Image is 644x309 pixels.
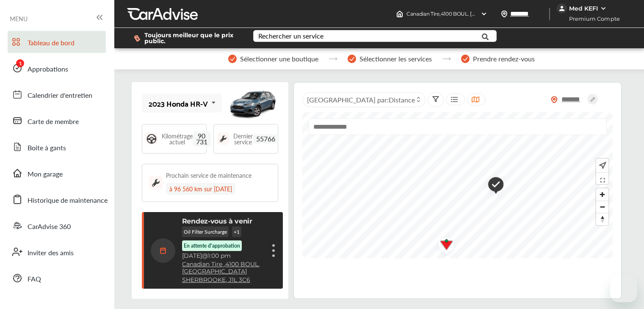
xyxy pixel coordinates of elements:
[8,162,106,184] a: Mon garage
[442,57,451,61] img: stepper-arrow.e24c07c6.svg
[549,8,550,20] img: header-divider.bc55588e.svg
[307,95,415,105] span: [GEOGRAPHIC_DATA] par :
[208,252,231,259] span: 1:00 pm
[28,274,41,285] span: FAQ
[389,95,415,105] span: Distance
[149,99,208,108] div: 2023 Honda HR-V
[240,55,318,63] span: Sélectionner une boutique
[8,215,106,237] a: CarAdvise 360
[8,267,106,289] a: FAQ
[8,31,106,53] a: Tableau de bord
[557,3,567,14] img: jVpblrzwTbfkPYzPPzSLxeg0AAAAASUVORK5CYII=
[28,90,92,101] span: Calendrier d'entretien
[227,84,278,122] img: mobile_50568_st0640_046.png
[202,252,208,259] span: @
[28,195,108,206] span: Historique de maintenance
[28,116,79,127] span: Carte de membre
[253,134,279,143] span: 55766
[8,57,106,79] a: Approbations
[348,55,356,63] img: stepper-checkmark.b5569197.svg
[182,252,202,259] span: [DATE]
[8,110,106,132] a: Carte de membre
[8,83,106,105] a: Calendrier d'entretien
[396,11,403,17] img: header-home-logo.8d720a4f.svg
[217,133,229,145] img: maintenance_logo
[596,201,608,213] button: Zoom out
[432,233,453,258] div: Map marker
[28,248,74,259] span: Inviter des amis
[182,226,229,237] p: Oil Filter Surcharge
[144,32,240,44] span: Toujours meilleur que le prix public.
[473,55,535,63] span: Prendre rendez-vous
[28,143,66,154] span: Boite à gants
[461,55,470,63] img: stepper-checkmark.b5569197.svg
[10,15,28,22] span: MENU
[146,133,158,145] img: steering_logo
[166,183,235,195] div: à 96 560 km sur [DATE]
[258,33,323,39] div: Rechercher un service
[596,201,608,213] span: Zoom out
[28,38,75,49] span: Tableau de bord
[28,221,71,232] span: CarAdvise 360
[432,233,455,258] img: logo-canadian-tire.png
[596,213,608,225] button: Reset bearing to north
[482,173,503,199] img: check-icon.521c8815.svg
[182,276,250,284] a: SHERBROOKE, J1L 3C6
[8,188,106,210] a: Historique de maintenance
[596,188,608,201] button: Zoom in
[597,161,606,170] img: recenter.ce011a49.svg
[134,35,140,42] img: dollor_label_vector.a70140d1.svg
[8,136,106,158] a: Boite à gants
[481,11,487,17] img: header-down-arrow.9dd2ce7d.svg
[182,217,252,225] p: Rendez-vous à venir
[329,57,337,61] img: stepper-arrow.e24c07c6.svg
[228,55,237,63] img: stepper-checkmark.b5569197.svg
[558,14,626,23] span: Premium Compte
[28,64,68,75] span: Approbations
[359,55,432,63] span: Sélectionner les services
[600,5,607,12] img: WGsFRI8htEPBVLJbROoPRyZpYNWhNONpIPPETTm6eUC0GeLEiAAAAAElFTkSuQmCC
[232,226,241,237] p: + 1
[610,275,637,302] iframe: Bouton de lancement de la fenêtre de messagerie
[8,241,106,263] a: Inviter des amis
[166,171,252,179] div: Prochain service de maintenance
[233,133,253,145] span: Dernier service
[184,242,240,249] p: En attente d'approbation
[482,173,503,199] div: Map marker
[182,261,265,275] a: Canadian Tire ,4100 BOUL. [GEOGRAPHIC_DATA]
[162,133,193,145] span: Kilométrage actuel
[149,176,163,190] img: maintenance_logo
[501,11,508,17] img: location_vector.a44bc228.svg
[596,213,608,225] span: Reset bearing to north
[406,11,582,17] span: Canadian Tire , 4100 BOUL. [GEOGRAPHIC_DATA] SHERBROOKE , J1L 3C6
[569,5,598,12] div: Med KEFI
[551,96,558,103] img: location_vector_orange.38f05af8.svg
[193,131,211,146] span: 90 731
[28,169,63,180] span: Mon garage
[151,238,175,263] img: calendar-icon.35d1de04.svg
